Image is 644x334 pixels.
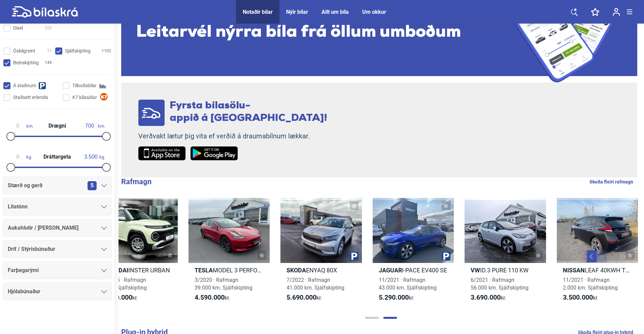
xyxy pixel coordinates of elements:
[138,132,327,140] p: Verðvakt lætur þig vita ef verðið á draumabílnum lækkar.
[136,23,496,43] span: Leitarvél nýrra bíla frá öllum umboðum
[8,244,55,254] span: Drif / Stýrisbúnaður
[471,294,506,302] span: kr.
[47,123,68,129] span: Drægni
[195,267,213,274] b: Tesla
[379,294,414,302] span: kr.
[72,94,97,101] span: K7 bílasölur
[195,293,225,301] b: 4.590.000
[362,9,386,15] a: Um okkur
[42,154,73,160] span: Dráttargeta
[465,198,546,308] a: VWID.3 PURE 110 KW6/2021 · Rafmagn56.000 km. Sjálfskipting3.690.000kr.
[286,9,308,15] a: Nýir bílar
[102,277,147,291] span: 9/2025 · Rafmagn 0 km. Sjálfskipting
[13,94,48,101] span: Staðsett erlendis
[82,154,105,160] span: kg.
[102,47,111,55] span: 1102
[563,293,593,301] b: 3.500.000
[195,294,230,302] span: kr.
[373,198,454,308] a: JaguarI-PACE EV400 SE11/2021 · Rafmagn43.000 km. Sjálfskipting5.290.000kr.
[47,47,52,55] span: 51
[8,181,42,190] span: Stærð og gerð
[8,202,28,211] span: Litatónn
[471,267,480,274] b: VW
[471,277,529,291] span: 6/2021 · Rafmagn 56.000 km. Sjálfskipting
[102,294,138,302] span: kr.
[557,198,638,308] a: NissanLEAF 40KWH TEKNA11/2021 · Rafmagn2.000 km. Sjálfskipting3.500.000kr.
[563,277,618,291] span: 11/2021 · Rafmagn 2.000 km. Sjálfskipting
[613,8,620,16] img: user-login.svg
[286,267,306,274] b: Skoda
[465,266,546,274] h2: ID.3 PURE 110 KW
[170,101,327,124] span: Fyrsta bílasölu- appið á [GEOGRAPHIC_DATA]!
[563,267,585,274] b: Nissan
[596,250,606,262] button: Next
[321,9,349,15] a: Allt um bíla
[8,287,40,296] span: Hjólabúnaður
[96,198,178,308] a: HyundaiINSTER URBAN9/2025 · Rafmagn0 km. Sjálfskipting3.990.000kr.
[72,82,97,89] span: Tilboðsbílar
[589,177,633,186] a: Skoða fleiri rafmagn
[13,59,39,66] span: Beinskipting
[471,293,501,301] b: 3.690.000
[13,82,36,89] span: Á staðnum
[379,293,409,301] b: 5.290.000
[9,123,33,129] span: km.
[286,293,316,301] b: 5.690.000
[365,317,379,319] button: Page 1
[286,277,344,291] span: 7/2022 · Rafmagn 41.000 km. Sjálfskipting
[8,266,39,275] span: Farþegarými
[8,223,78,233] span: Aukahlutir / [PERSON_NAME]
[379,267,402,274] b: Jaguar
[9,154,32,160] span: kg.
[557,266,638,274] h2: LEAF 40KWH TEKNA
[121,177,151,186] b: Rafmagn
[13,47,35,55] span: Óskilgreint
[587,250,597,262] button: Previous
[373,266,454,274] h2: I-PACE EV400 SE
[280,198,362,308] a: SkodaENYAQ 80X7/2022 · Rafmagn41.000 km. Sjálfskipting5.690.000kr.
[243,9,273,15] a: Notaðir bílar
[96,266,178,274] h2: INSTER URBAN
[65,47,91,55] span: Sjálfskipting
[189,198,270,308] a: TeslaMODEL 3 PERFORMANCE3/2020 · Rafmagn39.000 km. Sjálfskipting4.590.000kr.
[286,294,322,302] span: kr.
[563,294,598,302] span: kr.
[280,266,362,274] h2: ENYAQ 80X
[195,277,252,291] span: 3/2020 · Rafmagn 39.000 km. Sjálfskipting
[88,181,97,190] span: 5
[45,59,52,66] span: 149
[379,277,437,291] span: 11/2021 · Rafmagn 43.000 km. Sjálfskipting
[13,25,23,32] span: Dísel
[189,266,270,274] h2: MODEL 3 PERFORMANCE
[81,123,105,129] span: km.
[383,317,397,319] button: Page 2
[45,25,52,32] span: 322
